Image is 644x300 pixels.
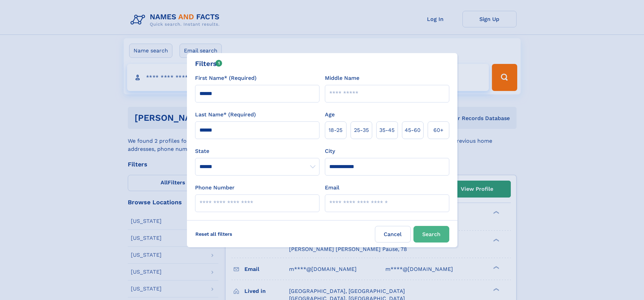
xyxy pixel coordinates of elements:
[195,111,256,119] label: Last Name* (Required)
[325,184,339,192] label: Email
[379,126,395,134] span: 35‑45
[354,126,369,134] span: 25‑35
[195,59,222,69] div: Filters
[325,74,359,82] label: Middle Name
[413,226,449,243] button: Search
[195,74,257,82] label: First Name* (Required)
[195,147,319,155] label: State
[375,226,411,243] label: Cancel
[195,184,235,192] label: Phone Number
[329,126,342,134] span: 18‑25
[433,126,444,134] span: 60+
[191,226,237,242] label: Reset all filters
[405,126,421,134] span: 45‑60
[325,147,335,155] label: City
[325,111,335,119] label: Age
